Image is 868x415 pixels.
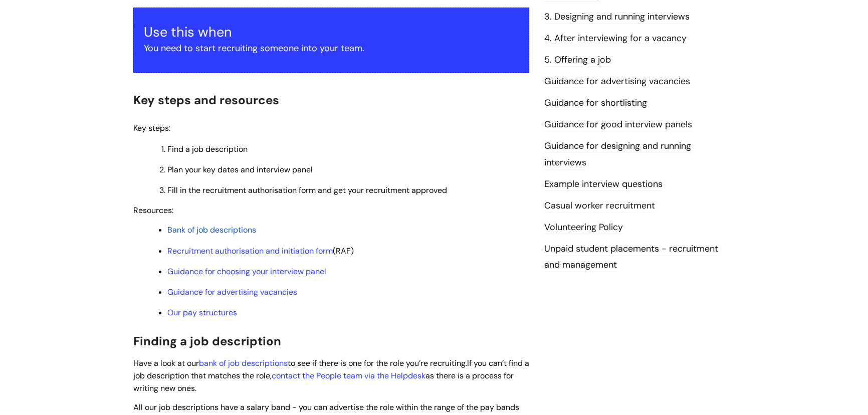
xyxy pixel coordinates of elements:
[544,140,691,169] a: Guidance for designing and running interviews
[272,370,425,381] a: contact the People team via the Helpdesk
[167,266,326,277] a: Guidance for choosing your interview panel
[544,97,647,110] a: Guidance for shortlisting
[167,225,256,235] a: Bank of job descriptions
[133,358,467,368] span: Have a look at our to see if there is one for the role you’re recruiting.
[167,185,447,195] span: Fill in the recruitment authorisation form and get your recruitment approved
[144,24,519,40] h3: Use this when
[167,307,237,318] a: Our pay structures
[544,243,718,272] a: Unpaid student placements - recruitment and management
[544,54,611,67] a: 5. Offering a job
[544,199,655,213] a: Casual worker recruitment
[144,40,519,56] p: You need to start recruiting someone into your team.
[544,118,692,131] a: Guidance for good interview panels
[167,144,248,154] span: Find a job description
[167,164,313,175] span: Plan your key dates and interview panel
[167,246,333,256] a: Recruitment authorisation and initiation form
[133,205,173,216] span: Resources:
[133,358,529,393] span: If you can’t find a job description that matches the role, as there is a process for writing new ...
[133,123,170,133] span: Key steps:
[167,246,529,257] p: (RAF)
[544,221,623,234] a: Volunteering Policy
[544,178,663,191] a: Example interview questions
[544,75,690,88] a: Guidance for advertising vacancies
[544,11,690,24] a: 3. Designing and running interviews
[199,358,288,368] a: bank of job descriptions
[544,32,687,45] a: 4. After interviewing for a vacancy
[133,333,281,349] span: Finding a job description
[167,287,297,297] a: Guidance for advertising vacancies
[133,92,279,108] span: Key steps and resources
